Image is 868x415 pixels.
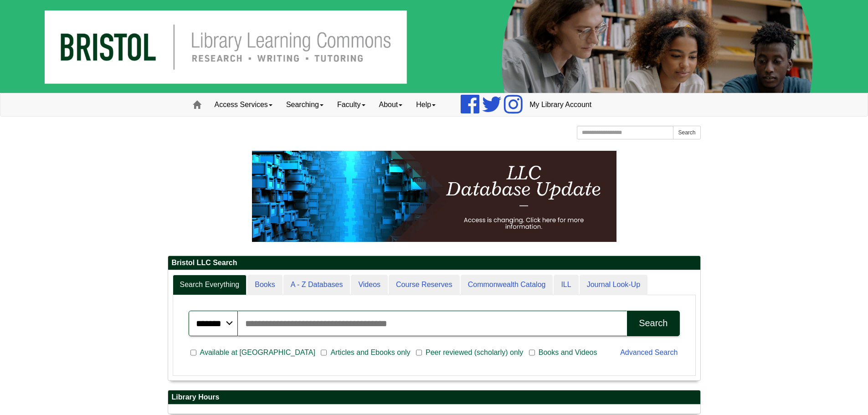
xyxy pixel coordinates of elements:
a: Books [247,275,282,295]
img: HTML tutorial [252,151,616,242]
input: Available at [GEOGRAPHIC_DATA] [190,348,196,357]
a: Search Everything [173,275,247,295]
h2: Library Hours [168,390,700,405]
input: Peer reviewed (scholarly) only [416,348,422,357]
div: Search [639,318,668,328]
a: Advanced Search [620,348,678,356]
a: Videos [351,275,388,295]
h2: Bristol LLC Search [168,256,700,270]
a: About [372,93,410,116]
button: Search [673,126,700,139]
a: Commonwealth Catalog [461,275,553,295]
a: Course Reserves [389,275,460,295]
span: Books and Videos [535,347,601,358]
button: Search [627,311,679,336]
span: Available at [GEOGRAPHIC_DATA] [196,347,319,358]
a: ILL [554,275,578,295]
input: Books and Videos [529,348,535,357]
a: A - Z Databases [283,275,350,295]
a: Access Services [208,93,279,116]
a: Help [409,93,442,116]
a: Searching [279,93,330,116]
a: Faculty [330,93,372,116]
span: Peer reviewed (scholarly) only [422,347,527,358]
span: Articles and Ebooks only [327,347,414,358]
input: Articles and Ebooks only [321,348,327,357]
a: My Library Account [523,93,598,116]
a: Journal Look-Up [580,275,647,295]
